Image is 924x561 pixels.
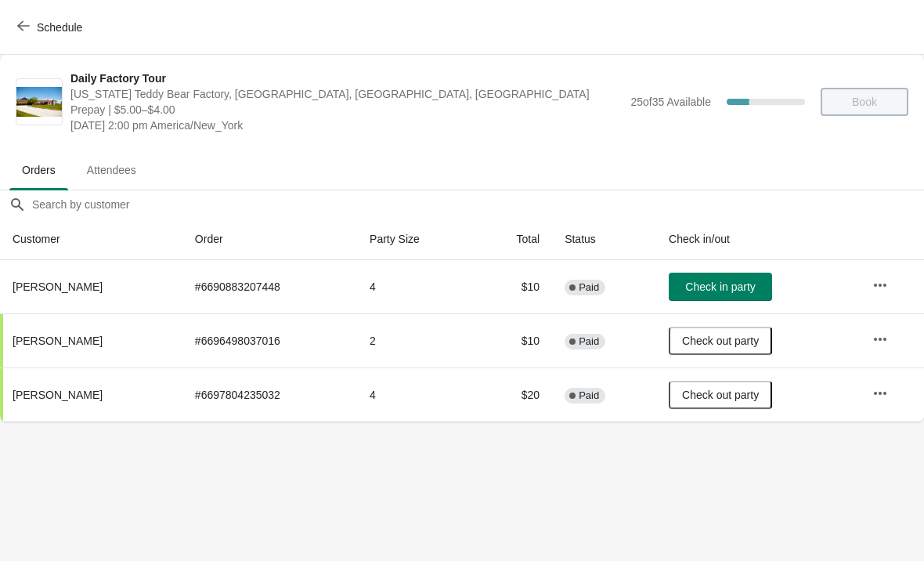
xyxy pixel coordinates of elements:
span: [US_STATE] Teddy Bear Factory, [GEOGRAPHIC_DATA], [GEOGRAPHIC_DATA], [GEOGRAPHIC_DATA] [70,86,623,102]
td: # 6697804235032 [182,367,357,422]
th: Order [182,219,357,260]
span: [PERSON_NAME] [13,280,103,293]
span: Paid [579,281,599,294]
td: # 6696498037016 [182,313,357,367]
span: Daily Factory Tour [70,71,623,86]
td: 4 [357,367,476,422]
button: Check out party [669,381,772,409]
th: Party Size [357,219,476,260]
button: Check out party [669,327,772,355]
button: Schedule [8,13,95,42]
span: Check in party [685,280,755,293]
span: Paid [579,335,599,348]
input: Search by customer [31,190,924,219]
img: Daily Factory Tour [16,87,62,118]
span: Orders [9,156,68,184]
span: 25 of 35 Available [630,96,711,108]
span: [PERSON_NAME] [13,389,103,401]
td: 2 [357,313,476,367]
span: Check out party [682,335,759,347]
span: Attendees [74,156,149,184]
th: Check in/out [656,219,860,260]
span: [PERSON_NAME] [13,335,103,347]
span: [DATE] 2:00 pm America/New_York [70,118,623,133]
span: Paid [579,389,599,402]
th: Total [476,219,552,260]
td: # 6690883207448 [182,260,357,313]
span: Check out party [682,389,759,401]
span: Prepay | $5.00–$4.00 [70,102,623,118]
th: Status [552,219,656,260]
td: 4 [357,260,476,313]
span: Schedule [37,21,82,34]
td: $10 [476,313,552,367]
button: Check in party [669,273,772,301]
td: $20 [476,367,552,422]
td: $10 [476,260,552,313]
